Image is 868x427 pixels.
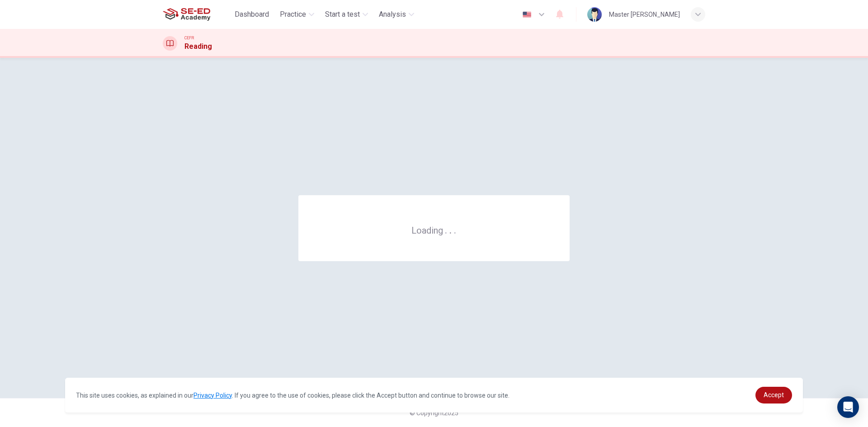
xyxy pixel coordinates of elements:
div: cookieconsent [65,378,803,413]
a: SE-ED Academy logo [163,5,231,23]
button: Start a test [321,6,372,23]
h6: . [453,222,457,237]
div: Master [PERSON_NAME] [609,9,680,20]
img: Profile picture [587,7,602,22]
span: This site uses cookies, as explained in our . If you agree to the use of cookies, please click th... [76,392,509,399]
span: Practice [280,9,306,20]
span: Start a test [325,9,360,20]
a: Privacy Policy [193,392,232,399]
span: Accept [764,391,784,399]
span: Dashboard [235,9,269,20]
img: en [521,11,533,18]
a: dismiss cookie message [755,387,792,404]
h6: . [449,222,452,237]
img: SE-ED Academy logo [163,5,210,23]
span: CEFR [184,35,194,41]
h6: Loading [411,224,457,236]
div: Open Intercom Messenger [837,396,859,418]
button: Practice [276,6,318,23]
h6: . [444,222,448,237]
button: Dashboard [231,6,273,23]
span: © Copyright 2025 [410,409,458,417]
h1: Reading [184,41,212,52]
span: Analysis [379,9,406,20]
button: Analysis [375,6,418,23]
